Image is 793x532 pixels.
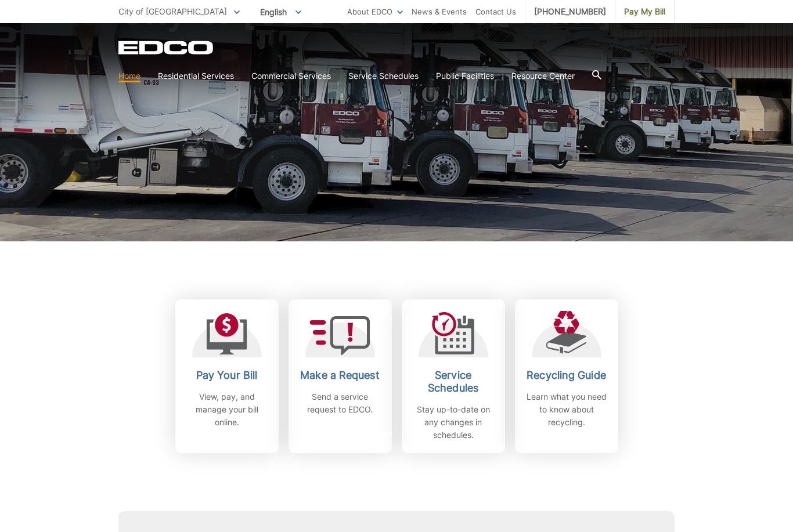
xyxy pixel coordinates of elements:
a: Public Facilities [436,70,494,82]
a: Pay Your Bill View, pay, and manage your bill online. [175,299,279,453]
a: News & Events [412,5,467,18]
p: Learn what you need to know about recycling. [524,390,610,429]
span: Pay My Bill [624,5,665,18]
a: Contact Us [475,5,516,18]
a: Resource Center [511,70,575,82]
a: EDCD logo. Return to the homepage. [118,41,215,55]
h2: Pay Your Bill [184,369,270,382]
h2: Recycling Guide [524,369,610,382]
a: Commercial Services [251,70,331,82]
a: Recycling Guide Learn what you need to know about recycling. [515,299,618,453]
span: English [251,2,310,21]
a: Service Schedules [348,70,419,82]
p: View, pay, and manage your bill online. [184,390,270,429]
h2: Make a Request [297,369,383,382]
a: Make a Request Send a service request to EDCO. [289,299,392,453]
a: Home [118,70,140,82]
p: Send a service request to EDCO. [297,390,383,416]
h2: Service Schedules [410,369,496,395]
span: City of [GEOGRAPHIC_DATA] [118,6,227,16]
a: Residential Services [158,70,234,82]
a: About EDCO [347,5,403,18]
a: Service Schedules Stay up-to-date on any changes in schedules. [402,299,505,453]
p: Stay up-to-date on any changes in schedules. [410,403,496,441]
